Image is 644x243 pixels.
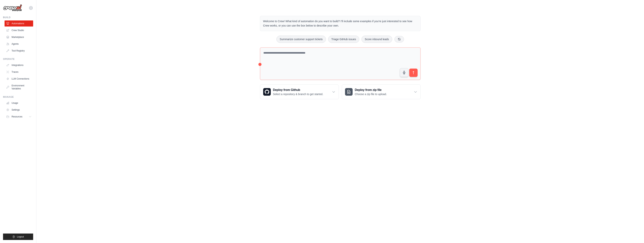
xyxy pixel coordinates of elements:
[5,107,33,113] a: Settings
[355,88,387,92] h3: Deploy from zip file
[5,62,33,68] a: Integrations
[355,92,387,96] p: Choose a zip file to upload.
[273,88,323,92] h3: Deploy from Github
[273,92,323,96] p: Select a repository & branch to get started.
[263,19,417,28] p: Welcome to Crew! What kind of automation do you want to build? I'll include some examples if you'...
[5,41,33,47] a: Agents
[5,76,33,82] a: LLM Connections
[3,16,33,19] div: Build
[5,69,33,75] a: Traces
[3,4,22,12] img: Logo
[5,48,33,54] a: Tool Registry
[5,83,33,92] a: Environment Variables
[5,20,33,27] a: Automations
[3,95,33,98] div: Manage
[5,114,33,120] button: Resources
[5,27,33,33] a: Crew Studio
[3,58,33,61] div: Operate
[276,36,326,43] button: Summarize customer support tickets
[3,234,33,240] button: Logout
[12,115,22,118] span: Resources
[362,36,392,43] button: Score inbound leads
[17,235,24,238] span: Logout
[5,34,33,40] a: Marketplace
[5,100,33,106] a: Usage
[328,36,359,43] button: Triage GitHub issues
